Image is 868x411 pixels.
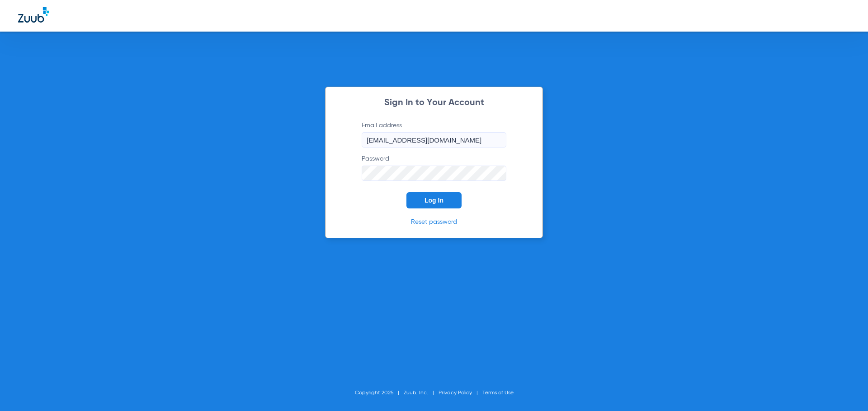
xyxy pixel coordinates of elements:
[439,390,472,396] a: Privacy Policy
[404,388,439,397] li: Zuub, Inc.
[362,154,506,181] label: Password
[362,166,506,181] input: Password
[482,390,514,396] a: Terms of Use
[362,132,506,148] input: Email address
[362,121,506,148] label: Email address
[411,219,457,225] a: Reset password
[406,192,462,208] button: Log In
[355,388,404,397] li: Copyright 2025
[348,98,520,107] h2: Sign In to Your Account
[823,368,868,411] iframe: Chat Widget
[18,7,49,23] img: Zuub Logo
[425,197,443,204] span: Log In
